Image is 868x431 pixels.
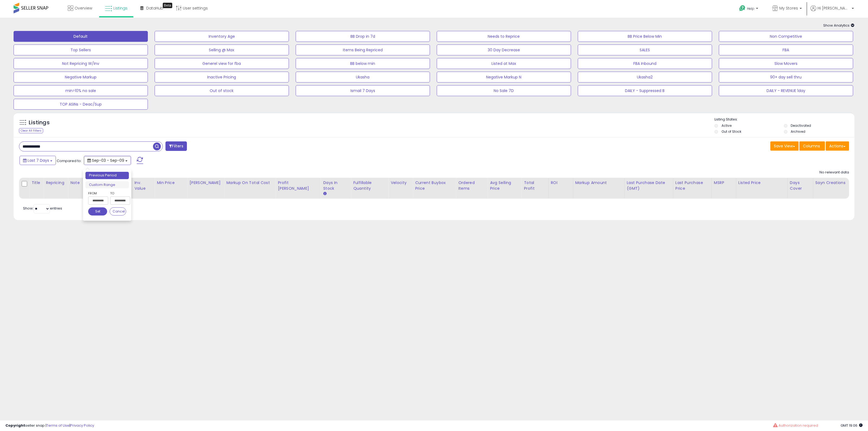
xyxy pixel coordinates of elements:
button: Default [14,31,148,42]
button: BB Price Below Min [578,31,712,42]
button: Columns [799,141,825,151]
button: Sep-03 - Sep-09 [84,156,131,165]
button: DAILY - Suppressed B [578,85,712,96]
span: Hi [PERSON_NAME] [818,5,850,11]
a: Hi [PERSON_NAME] [810,5,854,18]
button: Needs to Reprice [437,31,571,42]
button: Generel view for fba [155,58,289,69]
button: 30 Day Decrease [437,45,571,55]
div: Profit [PERSON_NAME] [278,180,318,191]
div: Total Profit [524,180,546,191]
span: Show Analytics [823,23,854,28]
button: Non Competitive [719,31,853,42]
button: SALES [578,45,712,55]
button: No Sale 7D [437,85,571,96]
button: Ukasha [296,72,430,83]
div: Ordered Items [458,180,485,191]
div: Note [70,180,81,186]
button: min>10% no sale [14,85,148,96]
div: Days Cover [790,180,811,191]
button: FBA [719,45,853,55]
button: 90+ day sell thru [719,72,853,83]
button: Save View [770,141,799,151]
span: Last 7 Days [28,158,49,163]
span: Overview [75,5,92,11]
div: ROI [551,180,571,186]
button: Filters [165,141,187,151]
button: Top Sellers [14,45,148,55]
div: Velocity [391,180,410,186]
button: TOP ASINs - Deac/Sup [14,99,148,110]
div: Last Purchase Date (GMT) [627,180,671,191]
div: MSRP [714,180,734,186]
span: DataHub [146,5,163,11]
button: Ismail 7 Days [296,85,430,96]
label: Out of Stock [722,129,741,134]
th: CSV column name: cust_attr_5_Sayn Creations [813,178,849,199]
i: Get Help [739,5,746,12]
button: Inventory Age [155,31,289,42]
a: Help [735,1,764,18]
button: Last 7 Days [20,156,56,165]
div: No relevant data [819,170,849,175]
div: Clear All Filters [19,128,43,133]
span: Listings [113,5,127,11]
button: Out of stock [155,85,289,96]
button: Actions [826,141,849,151]
div: Avg Selling Price [490,180,519,191]
th: CSV column name: cust_attr_1_MSRP [711,178,736,199]
div: Listed Price [738,180,785,186]
button: Selling @ Max [155,45,289,55]
div: Min Price [157,180,185,186]
label: From [88,191,107,196]
span: Show: entries [23,206,62,211]
div: Repricing [46,180,66,186]
div: Last Purchase Price [675,180,709,191]
button: Ukasha2 [578,72,712,83]
h5: Listings [29,119,50,126]
button: Cancel [110,207,126,215]
p: Listing States: [714,117,854,122]
div: Tooltip anchor [163,3,172,8]
span: Help [747,6,754,11]
button: Inactive Pricing [155,72,289,83]
span: Compared to: [57,158,82,163]
div: Markup Amount [575,180,622,186]
li: Previous Period [85,172,129,179]
div: Inv. value [135,180,152,191]
span: Sep-03 - Sep-09 [92,158,124,163]
button: BB Drop in 7d [296,31,430,42]
button: Negative Markup N [437,72,571,83]
span: My Stores [779,5,798,11]
button: DAILY - REVENUE 1day [719,85,853,96]
div: Markup on Total Cost [226,180,273,186]
div: [PERSON_NAME] [189,180,222,186]
label: To [110,191,126,196]
label: Archived [791,129,805,134]
small: Days In Stock. [323,191,326,196]
button: Listed at Max [437,58,571,69]
button: FBA Inbound [578,58,712,69]
th: The percentage added to the cost of goods (COGS) that forms the calculator for Min & Max prices. [224,178,276,199]
li: Custom Range [85,181,129,189]
div: Current Buybox Price [415,180,454,191]
div: Sayn Creations [815,180,847,186]
div: Days In Stock [323,180,349,191]
div: Fulfillable Quantity [353,180,386,191]
label: Deactivated [791,123,811,128]
button: Set [88,207,107,215]
span: Columns [803,143,820,149]
label: Active [722,123,732,128]
button: Not Repricing W/Inv [14,58,148,69]
button: Negative Markup [14,72,148,83]
button: BB below min [296,58,430,69]
button: Slow Movers [719,58,853,69]
div: Title [31,180,41,186]
button: Items Being Repriced [296,45,430,55]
